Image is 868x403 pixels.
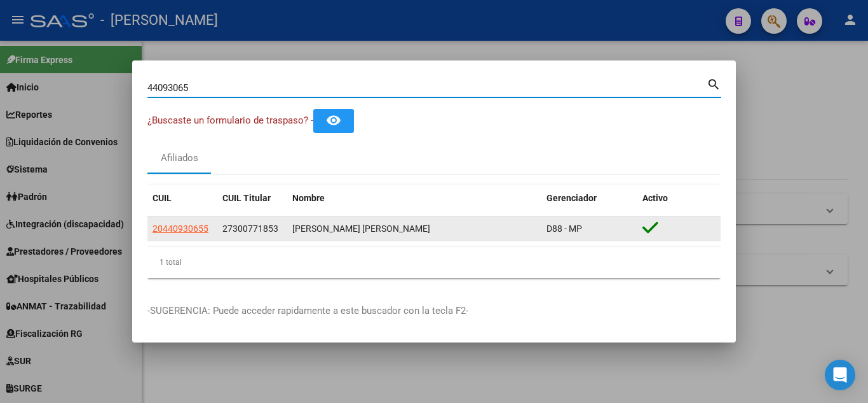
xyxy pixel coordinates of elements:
span: Nombre [292,193,325,203]
mat-icon: search [707,76,721,91]
span: D88 - MP [546,223,582,234]
datatable-header-cell: CUIL Titular [217,185,287,212]
span: Activo [642,193,668,203]
datatable-header-cell: CUIL [147,185,217,212]
span: CUIL Titular [222,193,271,203]
div: 1 total [147,246,721,278]
span: CUIL [153,193,172,203]
span: 27300771853 [222,223,278,234]
span: Gerenciador [546,193,597,203]
mat-icon: remove_red_eye [326,113,341,128]
div: [PERSON_NAME] [PERSON_NAME] [292,222,536,236]
div: Open Intercom Messenger [825,360,855,390]
datatable-header-cell: Activo [637,185,721,212]
span: ¿Buscaste un formulario de traspaso? - [147,115,313,126]
datatable-header-cell: Gerenciador [541,185,637,212]
datatable-header-cell: Nombre [287,185,541,212]
span: 20440930655 [153,223,208,234]
p: -SUGERENCIA: Puede acceder rapidamente a este buscador con la tecla F2- [147,304,721,318]
div: Afiliados [161,151,198,166]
